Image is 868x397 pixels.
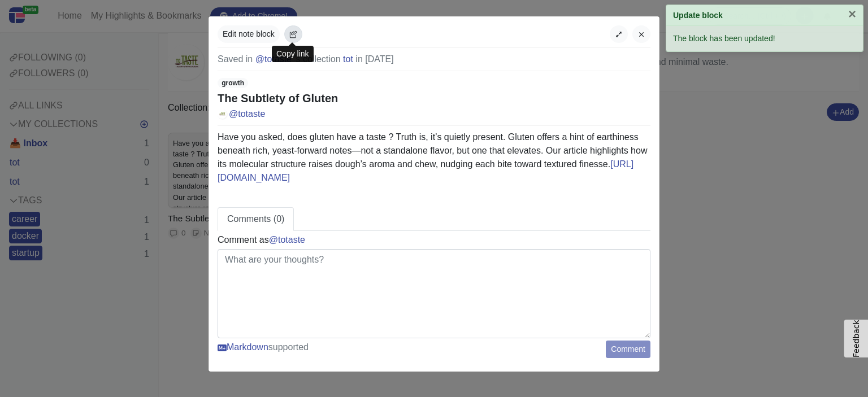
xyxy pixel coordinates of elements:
button: Expand view [610,25,628,43]
a: Markdown [218,342,268,352]
span: Saved in [218,54,253,64]
div: The block has been updated! [666,26,863,51]
span: Feedback [852,320,861,357]
span: 's collection [294,54,340,64]
a: @totaste [255,54,292,64]
a: Comments (0) [218,207,294,231]
img: totaste [218,110,227,119]
div: The Subtlety of Gluten [218,91,650,105]
span: supported [218,341,309,354]
p: Have you asked, does gluten have a taste ? Truth is, it’s quietly present. Gluten offers a hint o... [218,130,650,185]
span: growth [218,78,248,88]
a: totaste @totaste [218,107,650,121]
strong: Update block [673,10,723,21]
span: in [DATE] [355,54,393,64]
a: tot [343,54,353,64]
span: @totaste [229,107,265,121]
button: Comment [606,341,650,358]
button: Close [848,7,856,21]
a: @totaste [269,235,305,245]
div: Copy link [272,46,314,62]
div: Comment as [218,233,305,247]
button: Edit note block [218,25,280,43]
